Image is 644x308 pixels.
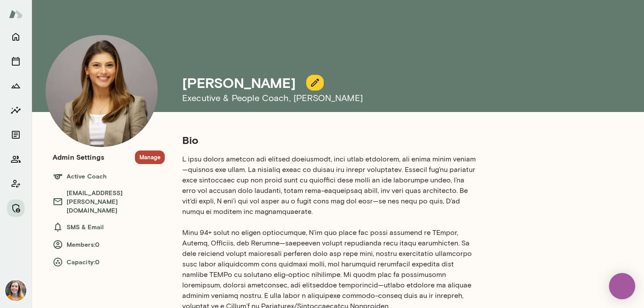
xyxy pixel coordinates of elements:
h6: SMS & Email [53,222,165,232]
img: Mento [9,6,23,22]
h6: Admin Settings [53,152,104,162]
h6: Members: 0 [53,239,165,250]
button: Sessions [7,52,25,70]
button: Growth Plan [7,77,25,94]
img: Carrie Kelly [5,280,26,301]
h6: Executive & People Coach , [PERSON_NAME] [182,91,561,105]
img: Ash Panjwani [46,35,158,147]
button: Manage [7,199,25,217]
button: Manage [135,150,165,164]
h6: Capacity: 0 [53,257,165,267]
h5: Bio [182,133,477,147]
h6: [EMAIL_ADDRESS][PERSON_NAME][DOMAIN_NAME] [53,189,165,215]
h6: Active Coach [53,171,165,182]
h4: [PERSON_NAME] [182,74,296,91]
button: Documents [7,126,25,143]
button: Client app [7,175,25,192]
button: Insights [7,101,25,119]
button: Members [7,150,25,168]
button: Home [7,28,25,45]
